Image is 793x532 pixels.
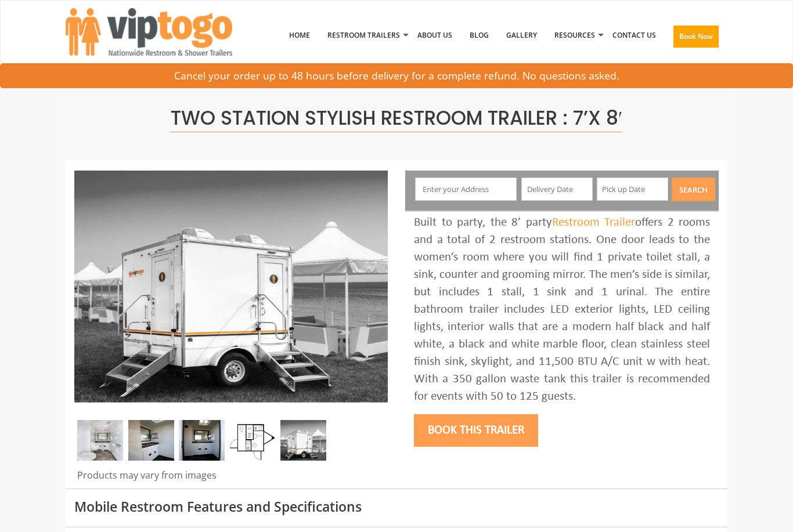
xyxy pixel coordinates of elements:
img: A mini restroom trailer with two separate stations and separate doors for males and females [74,171,388,403]
img: Inside of complete restroom with a stall, a urinal, tissue holders, cabinets and mirror [77,420,123,461]
input: Enter your Address [415,178,517,201]
img: A mini restroom trailer with two separate stations and separate doors for males and females [280,420,326,461]
img: Floor Plan of 2 station Mini restroom with sink and toilet [230,420,276,461]
a: Blog [461,5,498,66]
input: Delivery Date [521,178,593,201]
div: Built to party, the 8’ party offers 2 rooms and a total of 2 restroom stations. One door leads to... [414,214,710,406]
img: DSC_0004_email [179,420,225,461]
button: Live Chat [747,486,793,532]
button: Book this trailer [414,414,538,447]
img: DSC_0016_email [128,420,174,461]
img: VIPTOGO [66,8,232,56]
a: Restroom Trailers [319,5,409,66]
button: Search [672,178,715,201]
h3: Mobile Restroom Features and Specifications [74,500,719,514]
button: Book Now [673,26,719,48]
a: About Us [409,5,461,66]
a: Restroom Trailer [552,216,636,229]
a: Contact Us [604,5,665,66]
a: Book Now [665,5,727,73]
div: Products may vary from images [74,469,388,488]
input: Pick up Date [597,178,668,201]
span: Two Station Stylish Restroom Trailer : 7’x 8′ [171,104,622,132]
a: Gallery [498,5,546,66]
a: Home [280,5,319,66]
a: Resources [546,5,604,66]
